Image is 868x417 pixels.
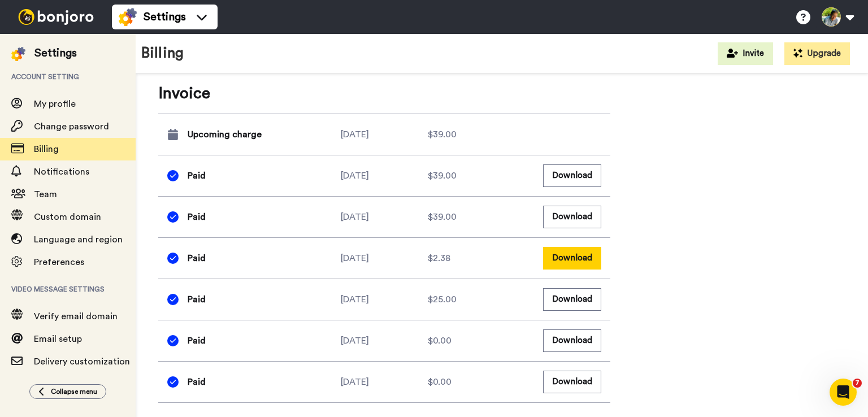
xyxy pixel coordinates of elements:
[188,334,206,347] span: Paid
[34,258,84,267] span: Preferences
[341,334,428,347] div: [DATE]
[158,82,610,105] span: Invoice
[543,206,601,228] button: Download
[34,45,77,61] div: Settings
[341,375,428,389] div: [DATE]
[29,384,106,399] button: Collapse menu
[784,42,850,65] button: Upgrade
[188,128,262,141] span: Upcoming charge
[543,371,601,393] button: Download
[51,387,97,396] span: Collapse menu
[144,9,186,25] span: Settings
[428,169,457,183] span: $39.00
[341,169,428,183] div: [DATE]
[34,122,109,131] span: Change password
[853,379,862,388] span: 7
[34,335,82,344] span: Email setup
[34,357,130,366] span: Delivery customization
[543,247,601,269] button: Download
[188,210,206,224] span: Paid
[543,164,601,186] button: Download
[188,293,206,306] span: Paid
[830,379,857,406] iframe: Intercom live chat
[11,47,25,61] img: settings-colored.svg
[34,235,123,244] span: Language and region
[34,212,101,221] span: Custom domain
[34,190,57,199] span: Team
[341,251,428,265] div: [DATE]
[718,42,773,65] button: Invite
[188,169,206,183] span: Paid
[428,375,452,389] span: $0.00
[34,99,76,108] span: My profile
[34,145,59,154] span: Billing
[34,312,118,321] span: Verify email domain
[119,8,137,26] img: settings-colored.svg
[188,251,206,265] span: Paid
[34,167,89,176] span: Notifications
[428,128,515,141] div: $39.00
[543,288,601,310] button: Download
[188,375,206,389] span: Paid
[341,210,428,224] div: [DATE]
[428,210,457,224] span: $39.00
[341,293,428,306] div: [DATE]
[428,293,457,306] span: $25.00
[428,334,452,347] span: $0.00
[141,45,184,62] h1: Billing
[543,329,601,351] button: Download
[14,9,98,25] img: bj-logo-header-white.svg
[428,251,450,265] span: $2.38
[341,128,428,141] div: [DATE]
